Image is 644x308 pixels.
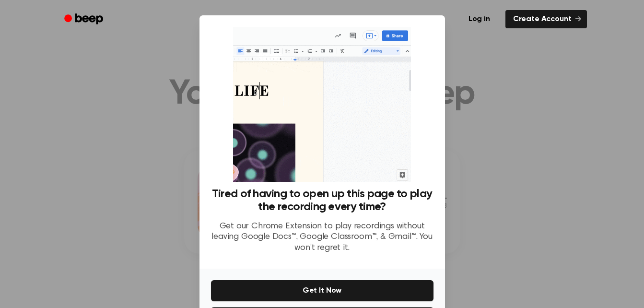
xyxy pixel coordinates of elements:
a: Log in [459,8,500,30]
img: Beep extension in action [233,27,411,182]
p: Get our Chrome Extension to play recordings without leaving Google Docs™, Google Classroom™, & Gm... [211,221,433,254]
h3: Tired of having to open up this page to play the recording every time? [211,188,433,213]
button: Get It Now [211,280,433,301]
a: Beep [58,10,112,29]
a: Create Account [505,10,587,28]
